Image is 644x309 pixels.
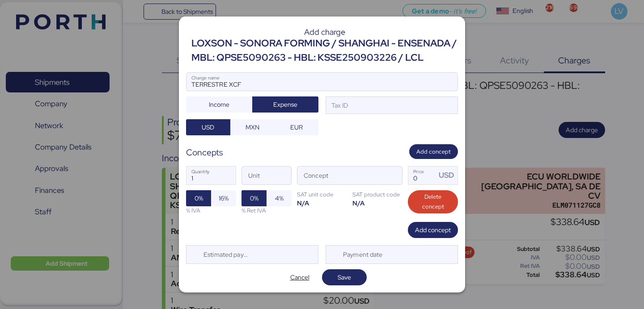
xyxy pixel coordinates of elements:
span: 16% [219,193,229,204]
input: Quantity [186,167,236,184]
div: % IVA [186,206,236,215]
button: MXN [230,119,275,135]
span: Cancel [290,272,309,283]
div: Add charge [191,28,458,36]
div: Tax ID [330,100,348,110]
button: Add concept [409,144,458,159]
div: LOXSON - SONORA FORMING / SHANGHAI - ENSENADA / MBL: QPSE5090263 - HBL: KSSE250903226 / LCL [191,36,458,65]
span: Add concept [416,147,451,157]
span: 4% [275,193,284,204]
span: Expense [273,99,297,110]
button: Add concept [408,222,458,238]
span: Add concept [415,225,451,235]
button: 16% [211,190,236,206]
button: Delete concept [408,190,458,213]
button: 0% [186,190,211,206]
button: 4% [267,190,292,206]
input: Charge name [186,73,458,91]
span: 0% [195,193,203,204]
div: SAT unit code [297,190,347,199]
div: USD [439,170,458,181]
button: 0% [241,190,267,206]
span: Save [338,272,351,283]
div: N/A [352,199,402,207]
span: EUR [290,122,303,133]
button: Save [322,269,367,285]
span: Income [209,99,229,110]
button: ConceptConcept [383,168,402,187]
div: % Ret IVA [241,206,292,215]
span: MXN [246,122,259,133]
button: USD [186,119,230,135]
input: Concept [297,167,381,184]
button: Income [186,96,252,113]
button: EUR [274,119,318,135]
span: 0% [250,193,258,204]
div: N/A [297,199,347,207]
input: Unit [242,167,291,184]
button: Cancel [277,269,322,285]
span: USD [202,122,214,133]
button: Expense [252,96,318,113]
span: Delete concept [415,192,451,212]
div: Concepts [186,146,223,159]
input: Price [408,167,436,184]
div: SAT product code [352,190,402,199]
